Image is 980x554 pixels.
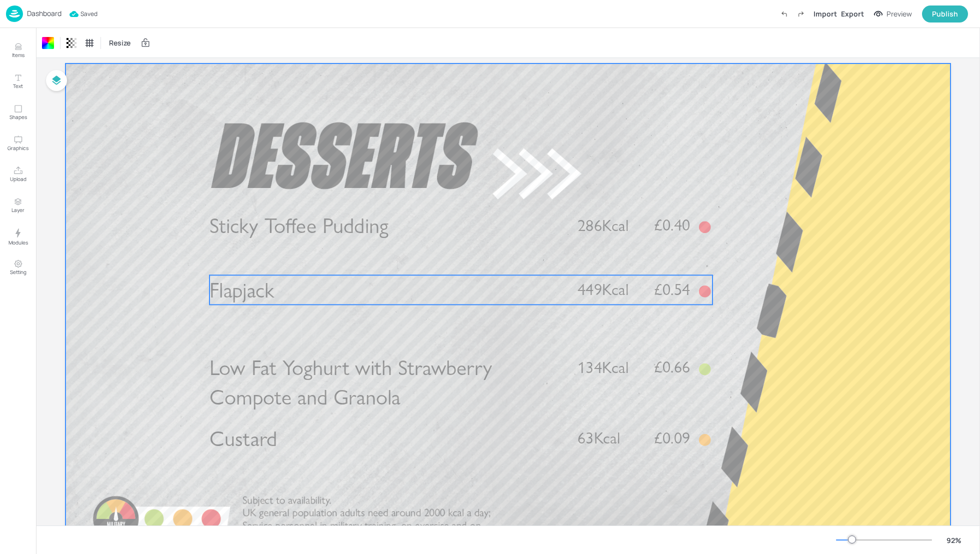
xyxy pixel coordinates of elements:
button: Publish [922,5,968,22]
button: Preview [868,6,918,21]
span: Sticky Toffee Pudding [209,212,388,238]
div: Export [841,8,864,19]
p: Dashboard [27,10,61,17]
div: Publish [932,8,958,19]
span: 449Kcal [577,280,628,299]
span: Saved [69,9,97,19]
span: 134Kcal [577,358,628,377]
div: Import [813,8,837,19]
span: Resize [107,37,132,48]
span: 63Kcal [577,428,620,448]
label: Redo (Ctrl + Y) [792,5,809,22]
label: Undo (Ctrl + Z) [775,5,792,22]
span: £0.54 [654,281,690,297]
span: £0.66 [654,359,690,375]
span: 286Kcal [577,215,628,235]
span: Flapjack [209,277,274,303]
img: logo-86c26b7e.jpg [6,5,23,22]
span: £0.40 [654,217,690,233]
span: £0.09 [654,430,690,446]
span: Custard [209,425,277,451]
div: Preview [886,8,912,19]
div: 92 % [942,535,966,545]
span: Low Fat Yoghurt with Strawberry Compote and Granola [209,355,492,410]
